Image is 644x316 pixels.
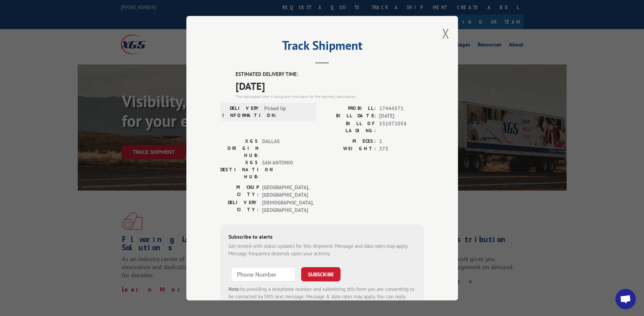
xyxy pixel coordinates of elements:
label: XGS ORIGIN HUB: [220,137,259,159]
span: 373 [379,145,424,153]
label: DELIVERY INFORMATION: [222,104,261,119]
input: Phone Number [231,267,296,281]
span: [DEMOGRAPHIC_DATA] , [GEOGRAPHIC_DATA] [262,199,308,214]
div: by providing a telephone number and submitting this form you are consenting to be contacted by SM... [228,285,416,308]
label: WEIGHT: [322,145,376,153]
button: Close modal [442,24,449,42]
label: PICKUP CITY: [220,183,259,199]
span: [GEOGRAPHIC_DATA] , [GEOGRAPHIC_DATA] [262,183,308,199]
div: Subscribe to alerts [228,232,416,242]
span: 1 [379,137,424,145]
div: The estimated time is using the time zone for the delivery destination. [236,93,424,99]
span: 17444571 [379,104,424,112]
label: PROBILL: [322,104,376,112]
h2: Track Shipment [220,41,424,54]
span: SAN ANTONIO [262,159,308,180]
div: Open chat [615,289,636,309]
label: BILL OF LADING: [322,120,376,134]
span: [DATE] [379,112,424,120]
span: [DATE] [236,78,424,93]
button: SUBSCRIBE [301,267,341,281]
label: XGS DESTINATION HUB: [220,159,259,180]
strong: Note: [228,285,240,292]
span: Picked Up [264,104,310,119]
label: ESTIMATED DELIVERY TIME: [236,71,424,78]
div: Get texted with status updates for this shipment. Message and data rates may apply. Message frequ... [228,242,416,257]
span: DALLAS [262,137,308,159]
label: PIECES: [322,137,376,145]
label: DELIVERY CITY: [220,199,259,214]
label: BILL DATE: [322,112,376,120]
span: 531072058 [379,120,424,134]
